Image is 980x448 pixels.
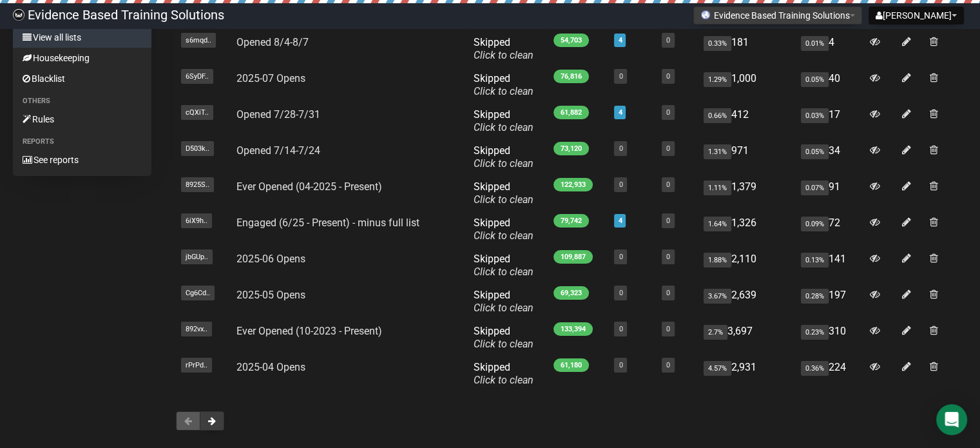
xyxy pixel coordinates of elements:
td: 1,000 [698,67,796,103]
span: Skipped [474,289,533,314]
span: Cg6Cd.. [181,286,215,300]
img: 6a635aadd5b086599a41eda90e0773ac [13,9,24,21]
a: 0 [666,217,670,225]
a: 0 [666,325,670,333]
span: 8925S.. [181,177,214,192]
td: 3,697 [698,320,796,356]
td: 310 [796,320,865,356]
a: Rules [13,109,151,130]
a: 0 [666,72,670,81]
a: 0 [666,36,670,44]
a: 0 [619,72,622,81]
a: Engaged (6/25 - Present) - minus full list [236,217,419,229]
span: 0.07% [801,180,829,195]
span: 54,703 [553,34,589,47]
span: Skipped [474,361,533,386]
a: Click to clean [474,85,533,97]
a: 0 [666,253,670,261]
span: 133,394 [553,322,593,336]
td: 1,379 [698,175,796,211]
td: 17 [796,103,865,139]
td: 971 [698,139,796,175]
li: Others [13,93,151,109]
td: 2,110 [698,248,796,284]
a: 0 [619,325,622,333]
a: 0 [666,289,670,297]
a: Click to clean [474,374,533,386]
a: View all lists [13,27,151,48]
span: Skipped [474,144,533,170]
a: Opened 7/14-7/24 [236,144,320,157]
td: 181 [698,31,796,67]
td: 141 [796,248,865,284]
span: s6mqd.. [181,33,216,48]
span: Skipped [474,325,533,350]
span: 109,887 [553,250,593,264]
a: 0 [619,180,622,189]
a: Housekeeping [13,48,151,68]
span: 76,816 [553,70,589,83]
td: 2,931 [698,356,796,392]
span: 73,120 [553,142,589,155]
span: Skipped [474,72,533,97]
span: 1.31% [704,144,731,159]
a: 4 [618,217,622,225]
a: 0 [666,144,670,153]
a: Click to clean [474,338,533,350]
span: 0.28% [801,289,829,304]
td: 197 [796,284,865,320]
div: Open Intercom Messenger [936,404,967,435]
a: 0 [619,144,622,153]
a: Blacklist [13,68,151,89]
span: 0.05% [801,72,829,87]
img: favicons [700,10,711,20]
span: 0.03% [801,108,829,123]
span: 3.67% [704,289,731,304]
span: 0.36% [801,361,829,376]
a: 0 [619,361,622,369]
span: 4.57% [704,361,731,376]
a: 2025-07 Opens [236,72,305,84]
span: 1.11% [704,180,731,195]
a: Click to clean [474,266,533,278]
span: 79,742 [553,214,589,228]
span: 1.88% [704,253,731,268]
span: 6SyDF.. [181,69,213,84]
span: Skipped [474,180,533,206]
span: rPrPd.. [181,358,212,373]
span: 0.05% [801,144,829,159]
a: Opened 7/28-7/31 [236,108,320,121]
span: Skipped [474,217,533,242]
span: D503k.. [181,141,214,156]
span: 0.13% [801,253,829,268]
a: Opened 8/4-8/7 [236,36,309,48]
span: 0.09% [801,217,829,231]
span: Skipped [474,36,533,61]
a: 2025-05 Opens [236,289,305,301]
a: Click to clean [474,193,533,206]
span: cQXiT.. [181,105,213,120]
span: 0.33% [704,36,731,51]
a: Ever Opened (10-2023 - Present) [236,325,382,337]
a: 0 [619,289,622,297]
a: Click to clean [474,121,533,133]
a: Click to clean [474,49,533,61]
button: [PERSON_NAME] [869,6,964,24]
td: 72 [796,211,865,248]
li: Reports [13,134,151,150]
span: 1.64% [704,217,731,231]
a: 0 [666,180,670,189]
span: 1.29% [704,72,731,87]
td: 2,639 [698,284,796,320]
span: 0.01% [801,36,829,51]
a: 0 [666,361,670,369]
td: 1,326 [698,211,796,248]
span: 69,323 [553,286,589,300]
span: 0.23% [801,325,829,340]
span: Skipped [474,253,533,278]
a: Click to clean [474,157,533,170]
a: See reports [13,150,151,170]
a: 4 [618,108,622,117]
span: 61,882 [553,106,589,119]
td: 91 [796,175,865,211]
